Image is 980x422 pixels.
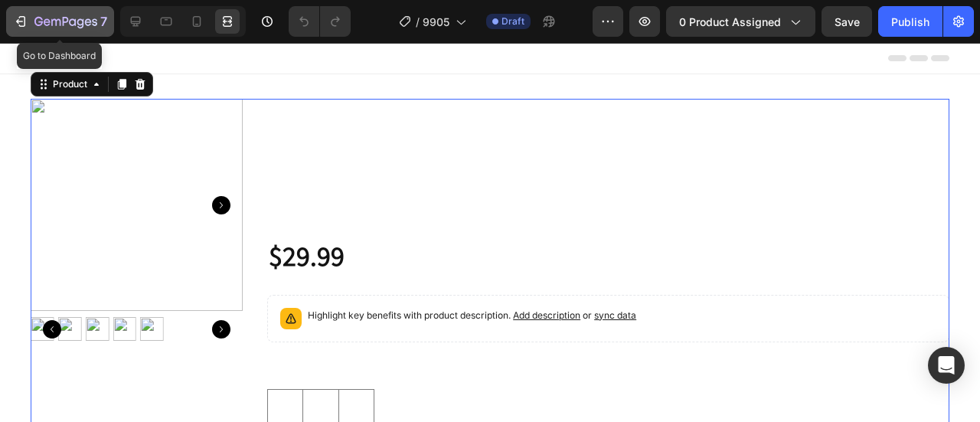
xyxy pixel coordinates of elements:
[302,347,339,380] input: quantity
[268,347,302,380] button: decrement
[339,347,374,380] button: increment
[212,153,230,172] button: Carousel Next Arrow
[928,347,965,384] div: Open Intercom Messenger
[267,187,346,240] div: $29.99
[212,277,230,296] button: Carousel Next Arrow
[878,6,942,37] button: Publish
[501,15,524,28] span: Draft
[679,14,781,30] span: 0 product assigned
[352,202,395,224] div: $39.99
[580,267,636,278] span: or
[6,6,114,37] button: 7
[43,277,61,296] button: Carousel Back Arrow
[822,6,872,37] button: Save
[50,34,90,48] div: Product
[267,312,949,335] div: Quantity
[308,265,636,280] p: Highlight key benefits with product description.
[289,6,351,37] div: Undo/Redo
[416,14,420,30] span: /
[891,14,929,30] div: Publish
[594,267,636,278] span: sync data
[835,15,860,28] span: Save
[423,14,449,30] span: 9905
[267,56,949,175] h1: Christmas Advent Calendar 2023 Building Set, HOGOKIDS Countdown Playset 24 Collectible Surprise, ...
[666,6,815,37] button: 0 product assigned
[100,12,107,31] p: 7
[513,267,580,278] span: Add description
